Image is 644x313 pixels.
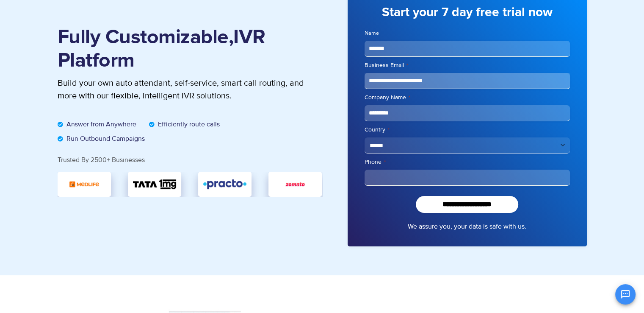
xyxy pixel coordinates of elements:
[156,119,220,129] span: Efficiently route calls
[615,284,636,305] button: Open chat
[68,177,100,192] img: medlife
[365,126,570,134] label: Country
[198,172,252,197] div: 2 / 5
[58,26,322,73] h1: Fully Customizable,IVR Platform
[133,177,176,192] img: TATA_1mg_Logo.svg
[365,29,570,37] label: Name
[64,119,136,129] span: Answer from Anywhere
[365,158,570,166] label: Phone
[64,134,145,144] span: Run Outbound Campaigns
[365,93,570,102] label: Company Name
[365,61,570,70] label: Business Email
[281,177,309,192] img: zomato.jpg
[365,4,570,21] h3: Start your 7 day free trial now
[408,221,526,232] a: We assure you, your data is safe with us.
[58,172,322,197] div: Image Carousel
[128,172,181,197] div: 1 / 5
[268,172,322,197] div: 3 / 5
[58,77,322,102] p: Build your own auto attendant, self-service, smart call routing, and more with our flexible, inte...
[58,172,111,197] div: 5 / 5
[58,156,322,163] div: Trusted By 2500+ Businesses
[203,177,246,192] img: Practo-logo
